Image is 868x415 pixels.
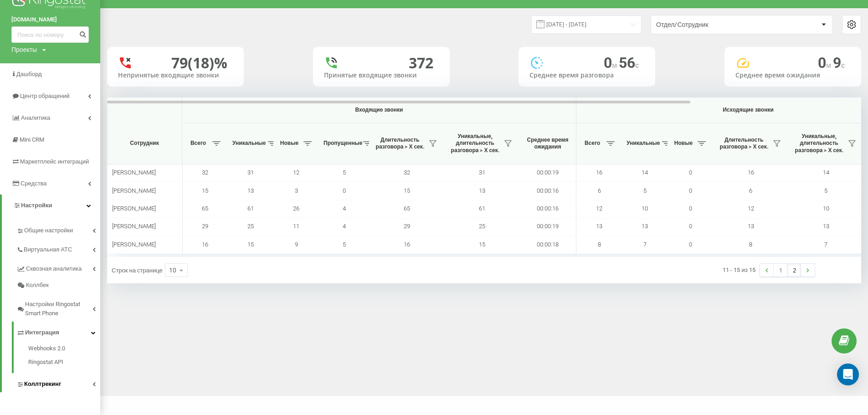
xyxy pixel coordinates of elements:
[343,205,346,212] span: 4
[293,169,299,176] span: 12
[28,344,100,355] a: Webhooks 2.0
[672,140,695,147] span: Новые
[526,137,569,151] span: Среднее время ожидания
[787,264,801,277] a: 2
[374,137,426,151] span: Длительность разговора > Х сек.
[343,241,346,248] span: 5
[479,169,485,176] span: 31
[656,21,765,29] div: Отдел/Сотрудник
[24,226,73,235] span: Общие настройки
[596,169,602,176] span: 16
[748,223,754,230] span: 13
[642,223,648,230] span: 13
[824,241,827,248] span: 7
[26,281,49,290] span: Коллбек
[689,205,692,212] span: 0
[20,136,44,143] span: Mini CRM
[247,241,254,248] span: 15
[112,187,156,194] span: [PERSON_NAME]
[11,45,37,54] div: Проекты
[28,358,63,367] span: Ringostat API
[529,72,644,79] div: Среднее время разговора
[748,205,754,212] span: 12
[112,241,156,248] span: [PERSON_NAME]
[16,277,100,293] a: Коллбек
[748,169,754,176] span: 16
[21,202,52,209] span: Настройки
[409,54,433,72] div: 372
[202,223,208,230] span: 29
[627,140,659,147] span: Уникальные
[823,223,829,230] span: 13
[479,205,485,212] span: 61
[115,140,174,147] span: Сотрудник
[604,54,619,72] span: 0
[689,187,692,194] span: 0
[16,220,100,239] a: Общие настройки
[449,133,501,154] span: Уникальные, длительность разговора > Х сек.
[295,241,298,248] span: 9
[833,54,845,72] span: 9
[479,241,485,248] span: 15
[826,61,833,70] span: м
[247,205,254,212] span: 61
[169,266,176,275] div: 10
[16,239,100,258] a: Виртуальная АТС
[112,223,156,230] span: [PERSON_NAME]
[598,241,601,248] span: 8
[24,245,72,254] span: Виртуальная АТС
[635,61,639,70] span: c
[28,344,65,353] span: Webhooks 2.0
[171,54,227,72] div: 79 (18)%
[202,169,208,176] span: 32
[643,241,647,248] span: 7
[479,187,485,194] span: 13
[689,223,692,230] span: 0
[118,72,233,79] div: Непринятые входящие звонки
[841,61,845,70] span: c
[837,364,859,385] div: Open Intercom Messenger
[187,140,210,147] span: Всего
[25,300,92,318] span: Настройки Ringostat Smart Phone
[295,187,298,194] span: 3
[479,223,485,230] span: 25
[404,205,410,212] span: 65
[20,158,89,165] span: Маркетплейс интеграций
[278,140,301,147] span: Новые
[324,140,360,147] span: Пропущенные
[25,328,59,337] span: Интеграция
[343,187,346,194] span: 0
[689,241,692,248] span: 0
[596,205,602,212] span: 12
[824,187,827,194] span: 5
[642,205,648,212] span: 10
[112,267,163,274] span: Строк на странице
[689,169,692,176] span: 0
[293,223,299,230] span: 11
[112,169,156,176] span: [PERSON_NAME]
[247,169,254,176] span: 31
[612,61,619,70] span: м
[24,379,61,389] span: Коллтрекинг
[404,241,410,248] span: 16
[206,107,552,114] span: Входящие звонки
[16,71,42,77] span: Дашборд
[749,241,752,248] span: 8
[793,133,845,154] span: Уникальные, длительность разговора > Х сек.
[293,205,299,212] span: 26
[598,187,601,194] span: 6
[619,54,639,72] span: 56
[112,205,156,212] span: [PERSON_NAME]
[21,114,50,121] span: Аналитика
[343,223,346,230] span: 4
[16,293,100,322] a: Настройки Ringostat Smart Phone
[519,164,576,182] td: 00:00:19
[16,322,100,341] a: Интеграция
[2,195,100,216] a: Настройки
[202,187,208,194] span: 15
[202,205,208,212] span: 65
[404,223,410,230] span: 29
[11,15,89,24] a: [DOMAIN_NAME]
[596,223,602,230] span: 13
[823,169,829,176] span: 14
